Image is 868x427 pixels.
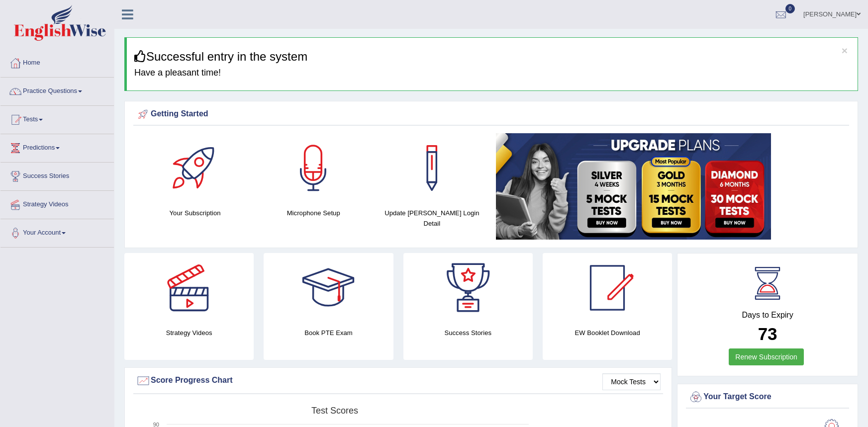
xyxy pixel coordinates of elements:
[0,78,114,102] a: Practice Questions
[141,208,249,218] h4: Your Subscription
[311,406,358,416] tspan: Test scores
[0,219,114,244] a: Your Account
[0,106,114,131] a: Tests
[403,328,533,338] h4: Success Stories
[496,133,771,240] img: small5.jpg
[0,49,114,74] a: Home
[136,373,661,388] div: Score Progress Chart
[134,68,850,78] h4: Have a pleasant time!
[758,324,777,343] b: 73
[785,4,795,13] span: 0
[264,328,393,338] h4: Book PTE Exam
[688,390,847,405] div: Your Target Score
[543,328,672,338] h4: EW Booklet Download
[688,311,847,320] h4: Days to Expiry
[0,191,114,216] a: Strategy Videos
[729,348,804,365] a: Renew Subscription
[124,328,254,338] h4: Strategy Videos
[134,50,850,63] h3: Successful entry in the system
[0,163,114,187] a: Success Stories
[378,208,486,229] h4: Update [PERSON_NAME] Login Detail
[842,45,848,56] button: ×
[136,107,847,122] div: Getting Started
[0,134,114,159] a: Predictions
[259,208,368,218] h4: Microphone Setup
